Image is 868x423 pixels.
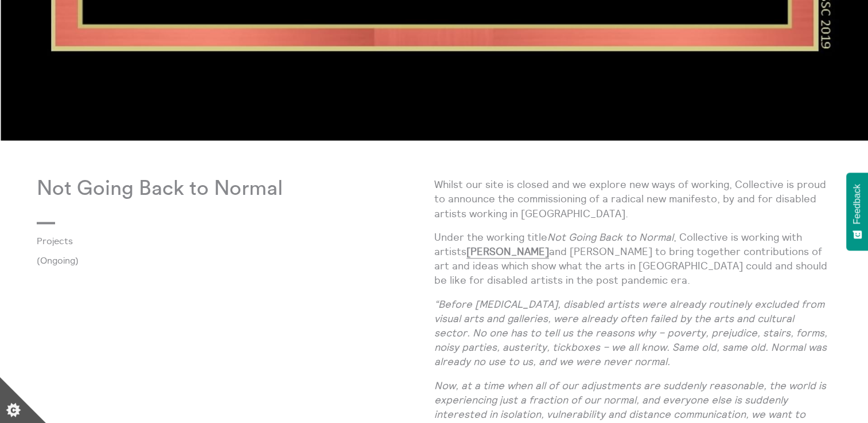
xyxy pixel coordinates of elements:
button: Feedback - Show survey [846,173,868,250]
a: [PERSON_NAME] [466,245,549,258]
p: Not Going Back to Normal [37,177,434,201]
p: Whilst our site is closed and we explore new ways of working, Collective is proud to announce the... [434,177,832,221]
a: Projects [37,236,416,246]
em: Not Going Back to Normal [547,230,674,244]
em: “Before [MEDICAL_DATA], disabled artists were already routinely excluded from visual arts and gal... [434,297,827,369]
p: Under the working title , Collective is working with artists and [PERSON_NAME] to bring together ... [434,230,832,288]
p: (Ongoing) [37,255,434,265]
span: Feedback [852,184,862,224]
